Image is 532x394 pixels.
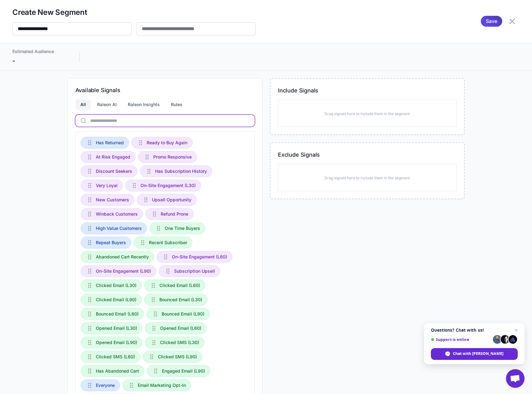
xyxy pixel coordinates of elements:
div: Rules [166,99,187,110]
span: Winback Customers [96,211,138,217]
span: New Customers [96,196,129,203]
span: Opened Email (L30) [96,325,137,332]
span: Promo Responsive [153,154,192,160]
span: Opened Email (L60) [160,325,201,332]
div: - [12,56,67,65]
div: Raleon AI [92,99,122,110]
h3: Available Signals [75,86,255,94]
span: Has Subscription History [155,168,207,175]
span: Clicked Email (L60) [159,282,200,289]
span: Questions? Chat with us! [431,328,518,333]
span: Refund Prone [161,211,188,217]
span: Very Loyal [96,182,118,189]
h3: Exclude Signals [278,150,457,159]
span: Clicked SMS (L60) [96,353,135,360]
span: Has Returned [96,139,124,146]
div: Estimated Audience [12,48,67,55]
span: One Time Buyers [165,225,200,232]
span: Ready to Buy Again [147,139,187,146]
span: Discount Seekers [96,168,132,175]
span: Email Marketing Opt-In [138,382,186,389]
div: Chat with Raleon [431,348,518,360]
span: Engaged Email (L90) [162,368,205,374]
h2: Create New Segment [12,7,256,17]
div: Raleon Insights [123,99,165,110]
h3: Include Signals [278,86,457,95]
div: Open chat [506,369,525,388]
span: High Value Customers [96,225,142,232]
p: Drag signals here to include them in the segment [324,175,410,181]
span: On-Site Engagement (L60) [172,253,227,260]
span: Save [486,16,497,27]
span: Everyone [96,382,115,389]
span: Upsell Opportunity [152,196,191,203]
span: Has Abandoned Cart [96,368,139,374]
p: Drag signals here to include them in the segment [324,111,410,117]
span: On-Site Engagement (L90) [96,268,151,275]
span: Support is online [431,337,491,342]
span: Clicked Email (L90) [96,296,136,303]
span: Bounced Email (L60) [96,311,139,317]
span: Subscription Upsell [174,268,215,275]
span: Clicked SMS (L90) [158,353,197,360]
span: Chat with [PERSON_NAME] [453,351,503,356]
span: At Risk Engaged [96,154,130,160]
span: Opened Email (L90) [96,339,137,346]
span: Clicked SMS (L30) [160,339,199,346]
span: Recent Subscriber [149,239,187,246]
span: Repeat Buyers [96,239,126,246]
span: Abandoned Cart Recently [96,253,149,260]
span: Bounced Email (L90) [162,311,204,317]
span: Clicked Email (L30) [96,282,136,289]
span: Bounced Email (L30) [159,296,202,303]
span: On-Site Engagement (L30) [141,182,196,189]
div: All [75,99,91,110]
span: Close chat [512,326,520,334]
